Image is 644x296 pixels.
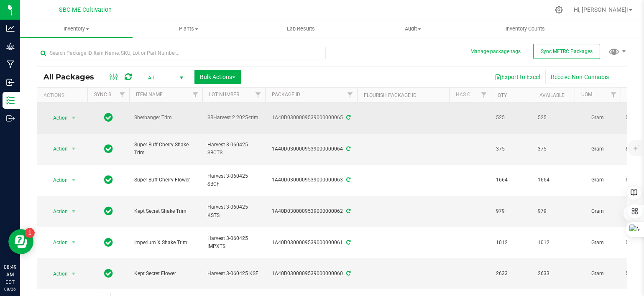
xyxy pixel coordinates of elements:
[545,70,614,84] button: Receive Non-Cannabis
[496,207,528,215] span: 979
[538,145,570,153] span: 375
[470,48,521,55] button: Manage package tags
[134,176,197,184] span: Super Buff Cherry Flower
[574,6,628,13] span: Hi, [PERSON_NAME]!
[207,172,260,188] span: Harvest 3-060425 SBCF
[580,270,616,278] span: Gram
[115,88,129,102] a: Filter
[209,92,239,97] a: Lot Number
[8,229,33,254] iframe: Resource center
[46,112,68,124] span: Action
[345,208,350,214] span: Sync from Compliance System
[6,78,15,87] inline-svg: Inbound
[46,268,68,280] span: Action
[272,92,300,97] a: Package ID
[69,237,79,248] span: select
[343,88,357,102] a: Filter
[345,177,350,183] span: Sync from Compliance System
[207,235,260,250] span: Harvest 3-060425 IMPXTS
[276,25,326,33] span: Lab Results
[538,114,570,122] span: 525
[134,141,197,157] span: Super Buff Cherry Shake Trim
[104,174,113,186] span: In Sync
[133,25,245,33] span: Plants
[6,42,15,51] inline-svg: Grow
[104,268,113,279] span: In Sync
[25,228,35,238] iframe: Resource center unread badge
[46,237,68,248] span: Action
[539,92,565,98] a: Available
[245,20,357,38] a: Lab Results
[607,88,621,102] a: Filter
[345,146,350,152] span: Sync from Compliance System
[104,205,113,217] span: In Sync
[4,263,16,286] p: 08:49 AM EDT
[496,145,528,153] span: 375
[494,25,556,33] span: Inventory Counts
[20,20,133,38] a: Inventory
[46,174,68,186] span: Action
[264,239,358,247] div: 1A40D0300009539000000061
[533,44,600,59] button: Sync METRC Packages
[133,20,245,38] a: Plants
[498,92,507,98] a: Qty
[496,114,528,122] span: 525
[264,114,358,122] div: 1A40D0300009539000000065
[580,145,616,153] span: Gram
[134,114,197,122] span: Sherbanger Trim
[538,176,570,184] span: 1664
[59,6,112,13] span: SBC ME Cultivation
[207,270,260,278] span: Harvest 3-060425 KSF
[200,74,235,80] span: Bulk Actions
[69,143,79,155] span: select
[69,112,79,124] span: select
[538,239,570,247] span: 1012
[541,48,593,54] span: Sync METRC Packages
[580,114,616,122] span: Gram
[69,206,79,217] span: select
[134,270,197,278] span: Kept Secret Flower
[264,145,358,153] div: 1A40D0300009539000000064
[37,47,326,59] input: Search Package ID, Item Name, SKU, Lot or Part Number...
[357,20,470,38] a: Audit
[46,143,68,155] span: Action
[449,88,491,102] th: Has COA
[496,176,528,184] span: 1664
[194,70,241,84] button: Bulk Actions
[207,203,260,219] span: Harvest 3-060425 KSTS
[4,286,16,292] p: 08/26
[6,114,15,122] inline-svg: Outbound
[469,20,582,38] a: Inventory Counts
[207,141,260,157] span: Harvest 3-060425 SBCTS
[6,96,15,105] inline-svg: Inventory
[264,270,358,278] div: 1A40D0300009539000000060
[264,207,358,215] div: 1A40D0300009539000000062
[134,239,197,247] span: Imperium X Shake Trim
[477,88,491,102] a: Filter
[580,176,616,184] span: Gram
[69,268,79,280] span: select
[251,88,265,102] a: Filter
[496,270,528,278] span: 2633
[136,92,163,97] a: Item Name
[94,92,126,97] a: Sync Status
[43,92,84,98] div: Actions
[554,6,564,14] div: Manage settings
[6,24,15,33] inline-svg: Analytics
[489,70,545,84] button: Export to Excel
[538,270,570,278] span: 2633
[104,237,113,248] span: In Sync
[345,240,350,245] span: Sync from Compliance System
[538,207,570,215] span: 979
[496,239,528,247] span: 1012
[43,72,102,82] span: All Packages
[69,174,79,186] span: select
[134,207,197,215] span: Kept Secret Shake Trim
[207,114,260,122] span: SBHarvest 2 2025-trim
[46,206,68,217] span: Action
[20,25,133,33] span: Inventory
[104,112,113,123] span: In Sync
[104,143,113,155] span: In Sync
[6,60,15,69] inline-svg: Manufacturing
